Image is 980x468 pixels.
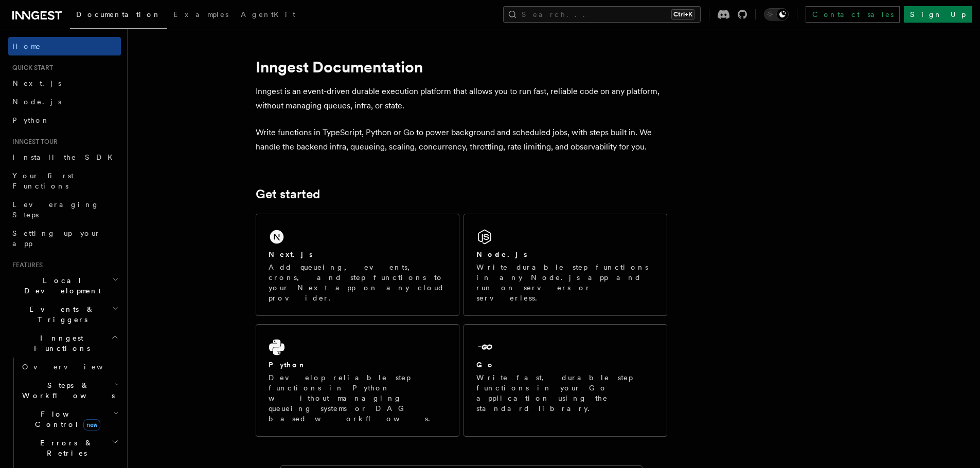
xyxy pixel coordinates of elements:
[8,333,111,353] span: Inngest Functions
[256,324,459,437] a: PythonDevelop reliable step functions in Python without managing queueing systems or DAG based wo...
[8,37,121,55] a: Home
[269,360,307,370] h2: Python
[12,116,50,124] span: Python
[18,405,121,434] button: Flow Controlnew
[256,187,320,201] a: Get started
[12,41,41,51] span: Home
[476,249,527,259] h2: Node.js
[476,360,495,370] h2: Go
[269,262,447,303] p: Add queueing, events, crons, and step functions to your Next app on any cloud provider.
[503,6,701,23] button: Search...Ctrl+K
[8,64,53,72] span: Quick start
[269,372,447,424] p: Develop reliable step functions in Python without managing queueing systems or DAG based workflows.
[18,358,121,376] a: Overview
[12,200,99,219] span: Leveraging Steps
[8,271,121,300] button: Local Development
[8,138,58,146] span: Inngest tour
[8,304,112,325] span: Events & Triggers
[256,214,459,316] a: Next.jsAdd queueing, events, crons, and step functions to your Next app on any cloud provider.
[8,195,121,224] a: Leveraging Steps
[18,376,121,405] button: Steps & Workflows
[8,224,121,253] a: Setting up your app
[167,3,235,28] a: Examples
[12,172,74,190] span: Your first Functions
[671,9,694,20] kbd: Ctrl+K
[8,300,121,329] button: Events & Triggers
[241,10,295,18] span: AgentKit
[8,92,121,111] a: Node.js
[8,166,121,195] a: Your first Functions
[256,125,667,154] p: Write functions in TypeScript, Python or Go to power background and scheduled jobs, with steps bu...
[18,434,121,462] button: Errors & Retries
[8,74,121,92] a: Next.js
[18,380,115,401] span: Steps & Workflows
[70,3,167,29] a: Documentation
[12,229,101,248] span: Setting up your app
[8,111,121,129] a: Python
[256,58,667,76] h1: Inngest Documentation
[269,249,313,259] h2: Next.js
[12,98,61,106] span: Node.js
[806,6,900,23] a: Contact sales
[76,10,161,18] span: Documentation
[256,84,667,113] p: Inngest is an event-driven durable execution platform that allows you to run fast, reliable code ...
[464,324,667,437] a: GoWrite fast, durable step functions in your Go application using the standard library.
[476,372,654,414] p: Write fast, durable step functions in your Go application using the standard library.
[8,275,112,296] span: Local Development
[12,153,119,161] span: Install the SDK
[464,214,667,316] a: Node.jsWrite durable step functions in any Node.js app and run on servers or serverless.
[8,261,43,269] span: Features
[83,419,100,430] span: new
[12,79,61,87] span: Next.js
[18,438,112,458] span: Errors & Retries
[18,409,113,429] span: Flow Control
[764,8,789,21] button: Toggle dark mode
[8,148,121,166] a: Install the SDK
[235,3,301,28] a: AgentKit
[8,329,121,358] button: Inngest Functions
[173,10,228,18] span: Examples
[476,262,654,303] p: Write durable step functions in any Node.js app and run on servers or serverless.
[22,363,128,371] span: Overview
[904,6,972,23] a: Sign Up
